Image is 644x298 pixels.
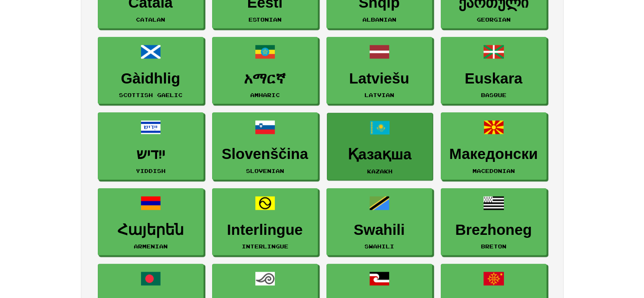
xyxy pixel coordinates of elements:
a: GàidhligScottish Gaelic [98,37,204,104]
h3: Latviešu [331,70,428,87]
a: ՀայերենArmenian [98,188,204,256]
h3: Swahili [331,222,428,238]
small: Swahili [365,243,394,249]
small: Catalan [136,17,165,22]
h3: Interlingue [217,222,313,238]
small: Slovenian [246,168,284,174]
small: Basque [481,92,506,98]
a: InterlingueInterlingue [212,188,318,256]
small: Scottish Gaelic [119,92,182,98]
a: МакедонскиMacedonian [441,112,547,180]
a: EuskaraBasque [441,37,547,104]
small: Albanian [362,17,396,22]
h3: Հայերեն [102,222,199,238]
h3: Euskara [445,70,542,87]
a: SlovenščinaSlovenian [212,112,318,180]
h3: Gàidhlig [102,70,199,87]
small: Georgian [477,17,511,22]
a: SwahiliSwahili [326,188,432,256]
a: BrezhonegBreton [441,188,547,256]
h3: ייִדיש [102,146,199,162]
a: ייִדישYiddish [98,112,204,180]
small: Estonian [249,17,282,22]
a: ҚазақшаKazakh [327,113,433,180]
small: Yiddish [136,168,166,174]
h3: Brezhoneg [445,222,542,238]
h3: Қазақша [332,146,428,163]
h3: Македонски [445,146,542,162]
a: አማርኛAmharic [212,37,318,104]
small: Macedonian [473,168,515,174]
h3: Slovenščina [217,146,313,162]
small: Kazakh [367,168,392,174]
h3: አማርኛ [217,70,313,87]
small: Armenian [134,243,168,249]
small: Breton [481,243,506,249]
small: Amharic [250,92,280,98]
small: Latvian [365,92,394,98]
small: Interlingue [242,243,288,249]
a: LatviešuLatvian [326,37,432,104]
